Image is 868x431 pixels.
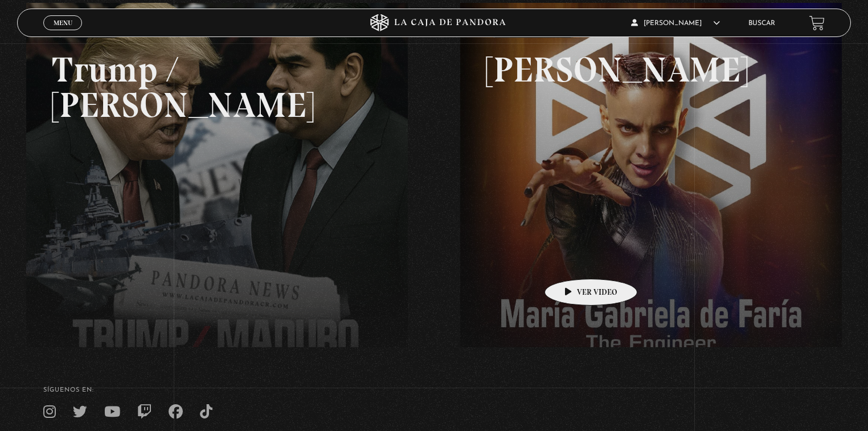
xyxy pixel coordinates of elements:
h4: SÍguenos en: [43,387,825,393]
a: Buscar [748,20,775,27]
span: Menu [54,19,72,26]
span: [PERSON_NAME] [631,20,720,27]
span: Cerrar [50,29,76,37]
a: View your shopping cart [809,15,825,31]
